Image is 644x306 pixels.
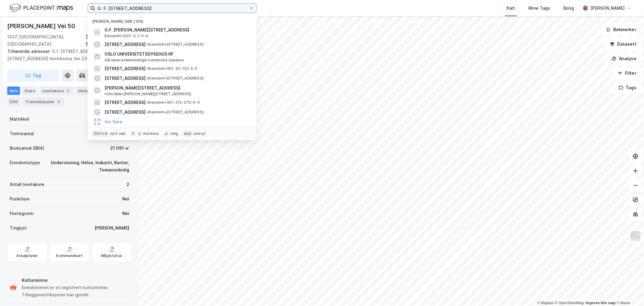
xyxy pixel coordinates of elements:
span: [STREET_ADDRESS] [104,75,146,82]
a: Mapbox [537,301,554,305]
span: Eiendom • 301-215-370-0-0 [147,100,200,105]
div: Eiendommen er et registrert kulturminne. Tilleggsrestriksjoner kan gjelde. [22,284,129,298]
span: Eiendom • 301-42-132-0-0 [147,66,197,71]
span: • [147,110,149,114]
div: Kulturminne [22,277,129,284]
div: Matrikkel [10,116,29,123]
a: Improve this map [586,301,616,305]
div: avbryt [194,131,206,136]
div: Transaksjoner [23,97,64,106]
div: Nei [122,195,129,203]
span: OSLO UNIVERSITETSSYKEHUS HF [104,50,249,58]
div: Kommunekart [56,253,82,258]
div: nytt søk [110,131,126,136]
input: Søk på adresse, matrikkel, gårdeiere, leietakere eller personer [95,4,249,13]
div: 2 [65,88,71,94]
div: Nei [122,210,129,217]
span: [STREET_ADDRESS] [104,109,146,116]
span: [STREET_ADDRESS] [104,65,146,72]
div: Datasett [76,86,106,95]
div: Bruksareal (BRA) [10,145,44,152]
div: Festegrunn [10,210,33,217]
div: 4 [56,99,62,105]
span: Eiendom • [STREET_ADDRESS] [147,110,203,115]
span: G.F. [PERSON_NAME][STREET_ADDRESS] [104,26,249,34]
div: velg [170,131,178,136]
div: Undervisning, Helse, Industri, Kontor, Tomannsbolig [47,159,129,174]
img: Z [630,230,641,242]
div: [PERSON_NAME] [95,224,129,232]
button: Datasett [605,38,642,50]
div: [PERSON_NAME] Vei 50 [7,21,76,31]
div: Antall leietakere [10,181,44,188]
span: [PERSON_NAME][STREET_ADDRESS] [104,84,180,92]
span: • [147,100,149,105]
div: Punktleie [10,195,30,203]
button: Tags [614,82,642,94]
div: markere [143,131,159,136]
div: 21 091 ㎡ [110,145,129,152]
div: [GEOGRAPHIC_DATA], 5/1 [86,33,132,48]
button: Tag [7,70,59,82]
div: [PERSON_NAME] søk (100) [88,14,257,25]
div: Kart [507,5,515,12]
div: G.f. [STREET_ADDRESS] [STREET_ADDRESS] Henriksens Vei 23 [7,48,127,62]
span: Eiendom • [STREET_ADDRESS] [147,76,203,81]
a: OpenStreetMap [555,301,584,305]
span: • [147,42,149,47]
div: Tinglyst [10,224,27,232]
div: Kontrollprogram for chat [614,277,644,306]
div: Arealplaner [16,253,38,258]
div: Eiere [22,86,37,95]
div: Ctrl + k [92,131,109,137]
span: Eiendom • [STREET_ADDRESS] [147,42,203,47]
span: Eiendom • 3201-5-1-0-0 [104,34,148,38]
iframe: Chat Widget [614,277,644,306]
div: 1337, [GEOGRAPHIC_DATA], [GEOGRAPHIC_DATA] [7,33,86,48]
button: Vis flere [104,118,122,125]
div: 2 [127,181,129,188]
div: Miljøstatus [101,253,122,258]
div: [PERSON_NAME] [590,5,625,12]
span: • [147,76,149,80]
span: • [104,92,106,96]
button: Bokmerker [601,24,642,36]
button: Analyse [607,53,642,65]
span: [STREET_ADDRESS] [104,41,146,48]
span: [STREET_ADDRESS] [104,99,146,106]
div: Bolig [563,5,574,12]
button: Filter [613,67,642,79]
div: Info [7,86,20,95]
span: • [147,66,149,71]
div: Leietakere [40,86,73,95]
div: Tomteareal [10,130,34,137]
div: ESG [7,97,20,106]
span: Område • [PERSON_NAME][STREET_ADDRESS] [104,92,191,96]
div: Mine Tags [528,5,550,12]
img: logo.f888ab2527a4732fd821a326f86c7f29.svg [10,3,73,13]
span: Gårdeiere • Alminnelige somatiske sykehus [104,58,184,63]
div: Eiendomstype [10,159,40,166]
div: esc [183,131,192,137]
span: Tilhørende adresser: [7,49,52,54]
